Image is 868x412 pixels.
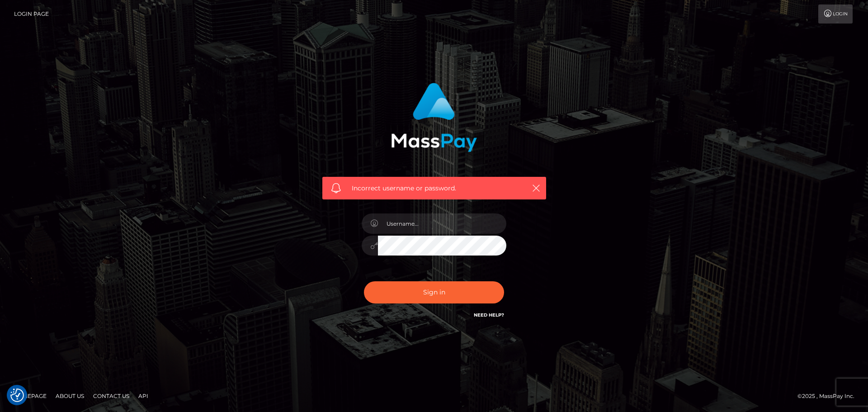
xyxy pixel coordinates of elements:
[10,388,24,402] img: Revisit consent button
[52,389,88,403] a: About Us
[474,312,504,318] a: Need Help?
[378,213,506,234] input: Username...
[797,391,861,401] div: © 2025 , MassPay Inc.
[90,389,133,403] a: Contact Us
[818,5,853,24] a: Login
[14,5,49,24] a: Login Page
[364,281,504,303] button: Sign in
[10,388,24,402] button: Consent Preferences
[391,83,477,152] img: MassPay Login
[352,184,517,193] span: Incorrect username or password.
[135,389,152,403] a: API
[10,389,50,403] a: Homepage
